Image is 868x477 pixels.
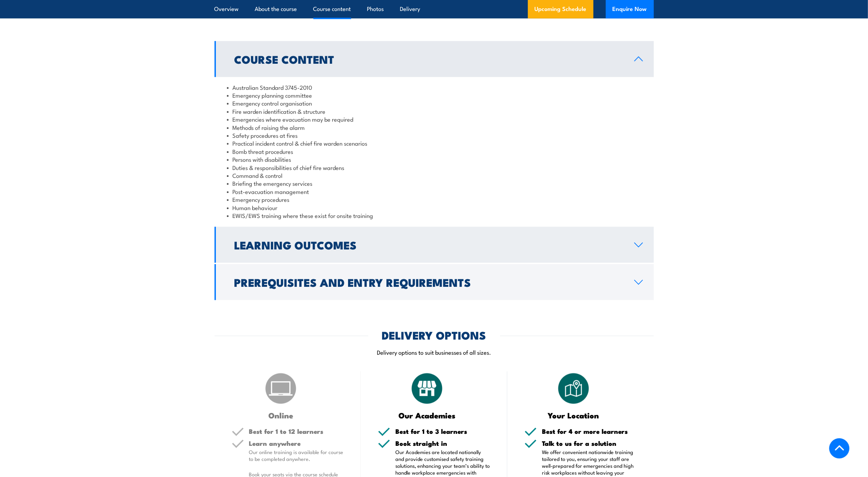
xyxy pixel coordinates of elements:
[227,99,641,107] li: Emergency control organisation
[227,211,641,219] li: EWIS/EWS training where these exist for onsite training
[227,91,641,99] li: Emergency planning committee
[524,411,623,419] h3: Your Location
[227,147,641,155] li: Bomb threat procedures
[227,195,641,203] li: Emergency procedures
[227,139,641,147] li: Practical incident control & chief fire warden scenarios
[378,411,476,419] h3: Our Academies
[234,54,623,64] h2: Course Content
[542,440,637,447] h5: Talk to us for a solution
[395,440,490,447] h5: Book straight in
[215,41,654,77] a: Course Content
[215,227,654,263] a: Learning Outcomes
[232,411,330,419] h3: Online
[234,240,623,249] h2: Learning Outcomes
[227,204,641,211] li: Human behaviour
[382,330,486,340] h2: DELIVERY OPTIONS
[215,264,654,300] a: Prerequisites and Entry Requirements
[227,171,641,179] li: Command & control
[542,428,637,435] h5: Best for 4 or more learners
[227,131,641,139] li: Safety procedures at fires
[227,155,641,163] li: Persons with disabilities
[249,449,344,462] p: Our online training is available for course to be completed anywhere.
[227,83,641,91] li: Australian Standard 3745-2010
[234,277,623,287] h2: Prerequisites and Entry Requirements
[249,428,344,435] h5: Best for 1 to 12 learners
[227,115,641,123] li: Emergencies where evacuation may be required
[395,428,490,435] h5: Best for 1 to 3 learners
[249,440,344,447] h5: Learn anywhere
[227,123,641,131] li: Methods of raising the alarm
[227,187,641,195] li: Post-evacuation management
[215,348,654,356] p: Delivery options to suit businesses of all sizes.
[227,163,641,171] li: Duties & responsibilities of chief fire wardens
[227,107,641,115] li: Fire warden identification & structure
[227,179,641,187] li: Briefing the emergency services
